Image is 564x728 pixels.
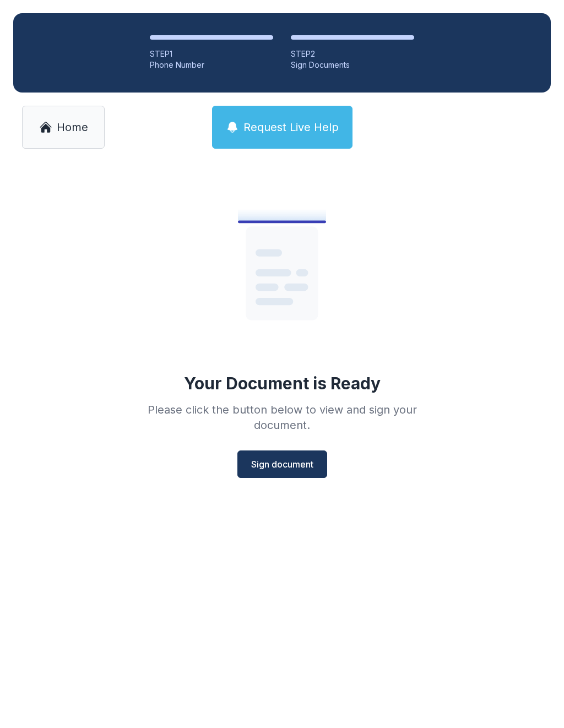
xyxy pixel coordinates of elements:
[291,59,414,70] div: Sign Documents
[243,119,339,135] span: Request Live Help
[291,48,414,59] div: STEP 2
[150,59,273,70] div: Phone Number
[150,48,273,59] div: STEP 1
[57,119,88,135] span: Home
[184,373,381,393] div: Your Document is Ready
[251,458,313,471] span: Sign document
[123,402,441,433] div: Please click the button below to view and sign your document.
